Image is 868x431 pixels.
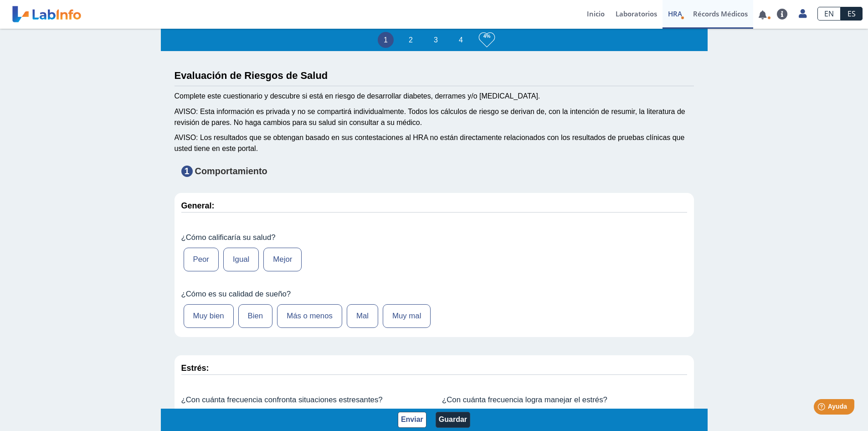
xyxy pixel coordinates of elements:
[479,31,495,42] h3: 4%
[181,233,687,242] label: ¿Cómo calificaría su salud?
[184,248,219,271] label: Peor
[238,304,273,328] label: Bien
[181,166,193,177] span: 1
[263,248,302,271] label: Mejor
[181,201,215,210] strong: General:
[181,290,687,299] label: ¿Cómo es su calidad de sueño?
[841,7,863,21] a: ES
[184,304,234,328] label: Muy bien
[175,106,694,128] div: AVISO: Esta información es privada y no se compartirá individualmente. Todos los cálculos de ries...
[175,91,694,102] div: Complete este cuestionario y descubre si está en riesgo de desarrollar diabetes, derrames y/o [ME...
[787,395,858,421] iframe: Help widget launcher
[195,166,267,176] strong: Comportamiento
[378,32,394,48] li: 1
[181,363,209,373] strong: Estrés:
[817,7,841,21] a: EN
[398,412,426,428] button: Enviar
[277,304,342,328] label: Más o menos
[175,132,694,154] div: AVISO: Los resultados que se obtengan basado en sus contestaciones al HRA no están directamente r...
[442,395,687,405] label: ¿Con cuánta frecuencia logra manejar el estrés?
[347,304,378,328] label: Mal
[223,248,259,271] label: Igual
[403,32,419,48] li: 2
[181,395,426,405] label: ¿Con cuánta frecuencia confronta situaciones estresantes?
[436,412,470,428] button: Guardar
[668,9,682,18] span: HRA
[175,70,694,81] h3: Evaluación de Riesgos de Salud
[453,32,469,48] li: 4
[428,32,444,48] li: 3
[383,304,431,328] label: Muy mal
